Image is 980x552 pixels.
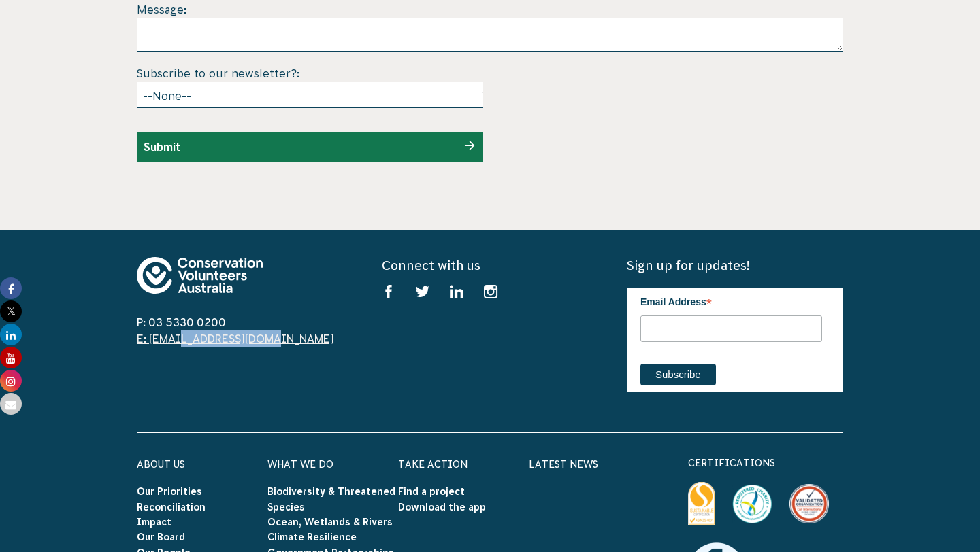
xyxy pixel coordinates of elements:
[497,65,704,118] iframe: reCAPTCHA
[137,1,843,52] div: Message:
[137,532,185,542] a: Our Board
[137,82,483,108] select: Subscribe to our newsletter?
[688,455,843,471] p: certifications
[398,459,468,470] a: Take Action
[137,517,171,528] a: Impact
[640,288,822,313] label: Email Address
[137,502,206,513] a: Reconciliation
[398,486,465,497] a: Find a project
[640,364,716,385] input: Subscribe
[137,486,202,497] a: Our Priorities
[144,141,181,153] input: Submit
[267,459,333,470] a: What We Do
[137,459,185,470] a: About Us
[529,459,598,470] a: Latest News
[137,257,263,294] img: logo-footer.svg
[267,532,357,542] a: Climate Resilience
[137,332,334,345] a: E: [EMAIL_ADDRESS][DOMAIN_NAME]
[267,486,395,512] a: Biodiversity & Threatened Species
[398,502,486,513] a: Download the app
[137,316,226,328] a: P: 03 5330 0200
[267,517,393,528] a: Ocean, Wetlands & Rivers
[137,65,483,108] div: Subscribe to our newsletter?:
[382,257,598,274] h5: Connect with us
[627,257,843,274] h5: Sign up for updates!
